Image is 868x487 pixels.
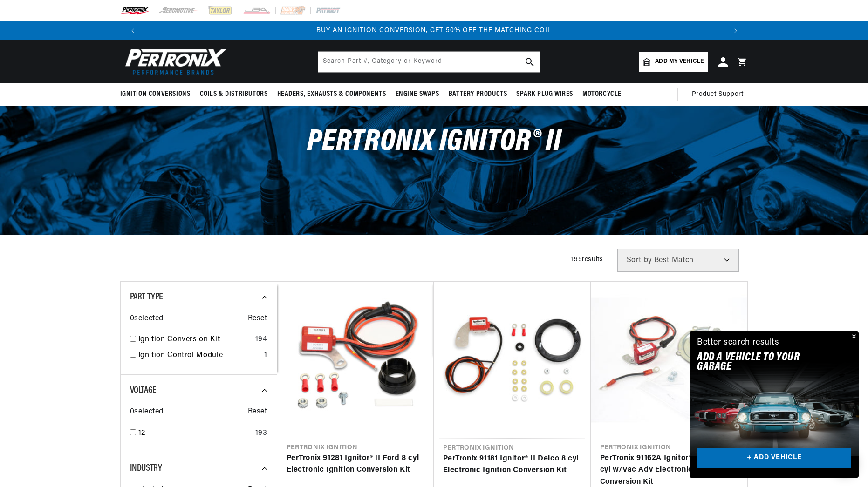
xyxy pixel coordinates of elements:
[142,26,726,36] div: 1 of 3
[655,57,704,66] span: Add my vehicle
[726,21,745,40] button: Translation missing: en.sections.announcements.next_announcement
[130,386,157,395] span: Voltage
[578,83,626,105] summary: Motorcycle
[443,453,581,477] a: PerTronix 91181 Ignitor® II Delco 8 cyl Electronic Ignition Conversion Kit
[195,83,273,105] summary: Coils & Distributors
[130,292,163,302] span: Part Type
[255,427,267,440] div: 193
[120,89,191,99] span: Ignition Conversions
[318,52,540,72] input: Search Part #, Category or Keyword
[444,83,512,105] summary: Battery Products
[396,89,439,99] span: Engine Swaps
[248,313,267,325] span: Reset
[138,334,252,346] a: Ignition Conversion Kit
[692,89,744,100] span: Product Support
[130,406,164,418] span: 0 selected
[582,89,622,99] span: Motorcycle
[391,83,444,105] summary: Engine Swaps
[255,334,267,346] div: 194
[697,353,828,372] h2: Add A VEHICLE to your garage
[571,256,603,263] span: 195 results
[519,52,540,72] button: search button
[248,406,267,418] span: Reset
[138,427,252,440] a: 12
[138,350,260,362] a: Ignition Control Module
[273,83,391,105] summary: Headers, Exhausts & Components
[516,89,573,99] span: Spark Plug Wires
[264,350,267,362] div: 1
[130,313,164,325] span: 0 selected
[120,83,195,105] summary: Ignition Conversions
[617,249,739,272] select: Sort by
[123,21,142,40] button: Translation missing: en.sections.announcements.previous_announcement
[639,52,708,72] a: Add my vehicle
[316,27,552,34] a: BUY AN IGNITION CONVERSION, GET 50% OFF THE MATCHING COIL
[697,448,851,469] a: + ADD VEHICLE
[697,336,779,350] div: Better search results
[142,26,726,36] div: Announcement
[627,257,652,264] span: Sort by
[847,331,859,343] button: Close
[692,83,748,106] summary: Product Support
[200,89,268,99] span: Coils & Distributors
[130,464,162,473] span: Industry
[287,453,424,476] a: PerTronix 91281 Ignitor® II Ford 8 cyl Electronic Ignition Conversion Kit
[277,89,386,99] span: Headers, Exhausts & Components
[449,89,507,99] span: Battery Products
[97,21,772,40] slideshow-component: Translation missing: en.sections.announcements.announcement_bar
[307,127,561,157] span: PerTronix Ignitor® II
[512,83,578,105] summary: Spark Plug Wires
[120,46,227,78] img: Pertronix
